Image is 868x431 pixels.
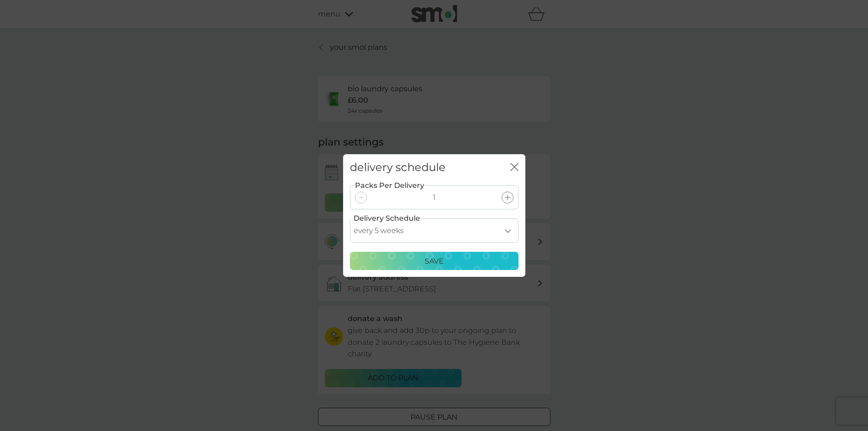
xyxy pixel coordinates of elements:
[510,163,519,172] button: close
[425,255,444,267] p: Save
[433,192,436,203] p: 1
[354,213,420,224] label: Delivery Schedule
[350,252,519,270] button: Save
[350,161,446,174] h2: delivery schedule
[354,180,425,192] label: Packs Per Delivery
